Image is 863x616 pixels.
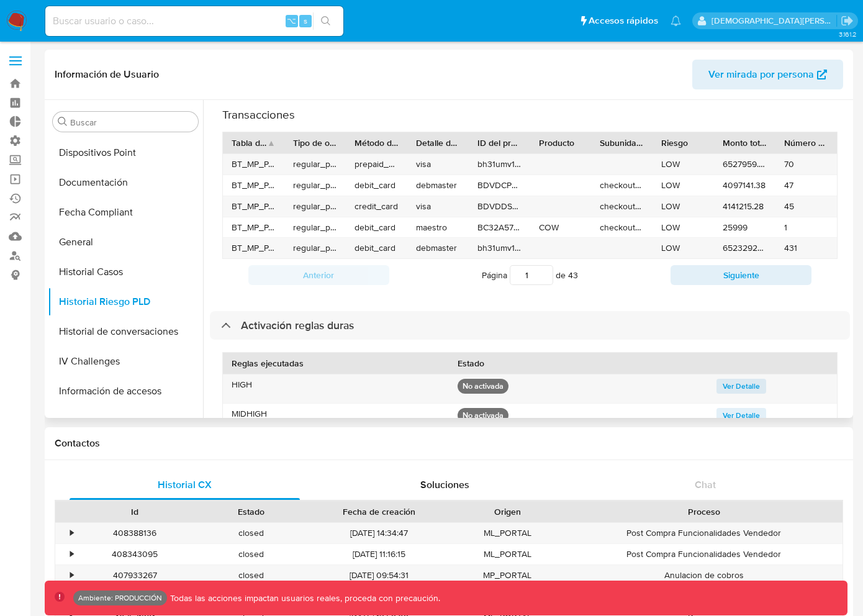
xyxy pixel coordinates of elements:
[565,544,843,564] div: Post Compra Funcionalidades Vendedor
[193,565,309,586] div: closed
[232,357,440,369] div: Reglas ejecutadas
[450,565,566,586] div: MP_PORTAL
[407,238,469,258] div: debmaster
[714,217,775,238] div: 25999
[469,154,530,174] div: bh31umv10flg01nmhg60
[458,505,557,518] div: Origen
[407,175,469,196] div: debmaster
[346,175,407,196] div: debit_card
[77,523,193,543] div: 408388136
[309,565,449,586] div: [DATE] 09:54:31
[70,548,73,560] div: •
[784,137,828,149] div: Número de transacciones
[346,238,407,258] div: debit_card
[458,357,698,369] div: Estado
[48,257,203,287] button: Historial Casos
[48,346,203,376] button: IV Challenges
[223,175,284,196] div: BT_MP_PAY_PAYMENTS_ALL
[210,311,850,340] div: Activación reglas duras
[346,217,407,238] div: debit_card
[317,505,440,518] div: Fecha de creación
[661,137,705,149] div: Riesgo
[714,154,775,174] div: 6527959.58
[86,505,184,518] div: Id
[589,14,658,27] span: Accesos rápidos
[591,175,653,196] div: checkout_on
[346,196,407,217] div: credit_card
[58,117,68,127] button: Buscar
[775,154,837,174] div: 70
[78,596,162,600] p: Ambiente: PRODUCCIÓN
[653,217,714,238] div: LOW
[723,380,760,392] span: Ver Detalle
[313,12,338,30] button: search-icon
[223,196,284,217] div: BT_MP_PAY_PAYMENTS_ALL
[458,379,508,394] p: No activada
[723,137,767,149] div: Monto total
[600,137,644,149] div: Subunidad de negocio
[671,16,681,26] a: Notificaciones
[48,376,203,406] button: Información de accesos
[653,238,714,258] div: LOW
[712,15,837,27] p: jesus.vallezarante@mercadolibre.com.co
[48,138,203,168] button: Dispositivos Point
[304,15,307,27] span: s
[346,154,407,174] div: prepaid_card
[692,60,843,89] button: Ver mirada por persona
[70,569,73,581] div: •
[716,379,766,394] button: Ver Detalle
[55,68,159,81] h1: Información de Usuario
[695,478,716,492] span: Chat
[450,544,566,564] div: ML_PORTAL
[158,478,212,492] span: Historial CX
[653,175,714,196] div: LOW
[193,544,309,564] div: closed
[714,238,775,258] div: 65232928.58
[416,137,460,149] div: Detalle del método de pago
[293,137,337,149] div: Tipo de operación
[202,505,300,518] div: Estado
[775,196,837,217] div: 45
[70,527,73,539] div: •
[309,523,449,543] div: [DATE] 14:34:47
[355,137,399,149] div: Método de pago
[70,117,193,128] input: Buscar
[284,154,346,174] div: regular_payment
[222,107,838,122] h3: Transacciones
[565,565,843,586] div: Anulacion de cobros
[232,137,267,149] div: Tabla de origen
[775,175,837,196] div: 47
[248,265,389,285] button: Anterior
[223,238,284,258] div: BT_MP_PAY_PAYMENTS_ALL
[48,168,203,197] button: Documentación
[55,437,843,450] h1: Contactos
[287,15,296,27] span: ⌥
[469,175,530,196] div: BDVDCP96BVMG01FHR3J0
[469,238,530,258] div: bh31umv10flg01nmhg60
[565,523,843,543] div: Post Compra Funcionalidades Vendedor
[653,154,714,174] div: LOW
[193,523,309,543] div: closed
[591,196,653,217] div: checkout_on
[45,13,343,29] input: Buscar usuario o caso...
[671,265,811,285] button: Siguiente
[458,408,508,423] p: No activada
[407,154,469,174] div: visa
[420,478,469,492] span: Soluciones
[48,287,203,317] button: Historial Riesgo PLD
[708,60,814,89] span: Ver mirada por persona
[77,544,193,564] div: 408343095
[48,406,203,436] button: Insurtech
[284,217,346,238] div: regular_payment
[48,317,203,346] button: Historial de conversaciones
[167,592,440,604] p: Todas las acciones impactan usuarios reales, proceda con precaución.
[482,265,578,285] span: Página de
[77,565,193,586] div: 407933267
[223,374,449,403] div: HIGH
[469,217,530,238] div: BC32A57TRPP001U8NHHG
[469,196,530,217] div: BDVDDS16BVMG01FHR3K0
[284,238,346,258] div: regular_payment
[407,196,469,217] div: visa
[723,409,760,422] span: Ver Detalle
[223,154,284,174] div: BT_MP_PAY_PAYMENTS_ALL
